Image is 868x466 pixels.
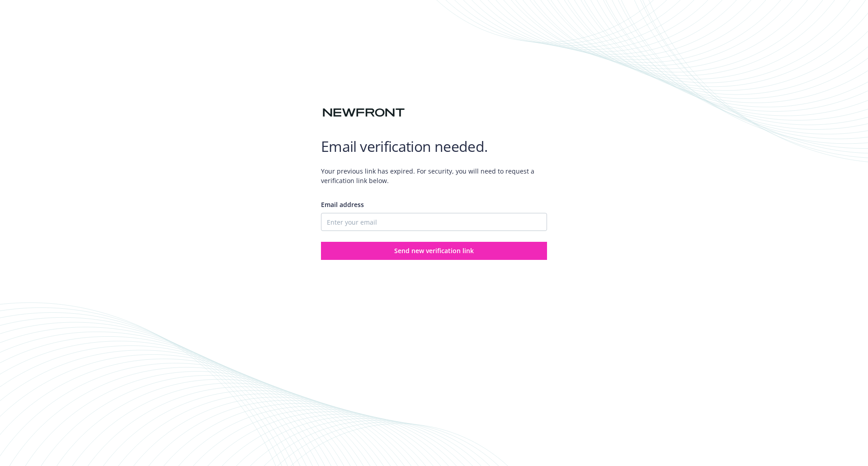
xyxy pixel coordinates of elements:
span: Send new verification link [394,246,474,255]
h1: Email verification needed. [321,137,547,155]
input: Enter your email [321,213,547,231]
img: Newfront logo [321,105,406,121]
button: Send new verification link [321,242,547,260]
span: Your previous link has expired. For security, you will need to request a verification link below. [321,159,547,193]
span: Email address [321,200,364,209]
